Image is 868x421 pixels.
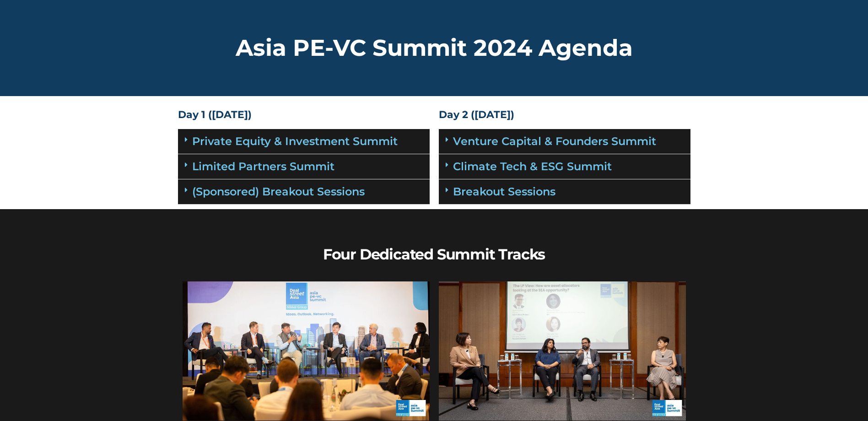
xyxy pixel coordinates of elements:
[192,135,398,148] a: Private Equity & Investment Summit
[192,160,334,173] a: Limited Partners Summit
[323,245,545,263] b: Four Dedicated Summit Tracks
[178,37,690,59] h2: Asia PE-VC Summit 2024 Agenda
[453,160,612,173] a: Climate Tech & ESG Summit
[439,110,690,120] h4: Day 2 ([DATE])
[453,135,656,148] a: Venture Capital & Founders​ Summit
[192,185,365,198] a: (Sponsored) Breakout Sessions
[453,185,555,198] a: Breakout Sessions
[178,110,430,120] h4: Day 1 ([DATE])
